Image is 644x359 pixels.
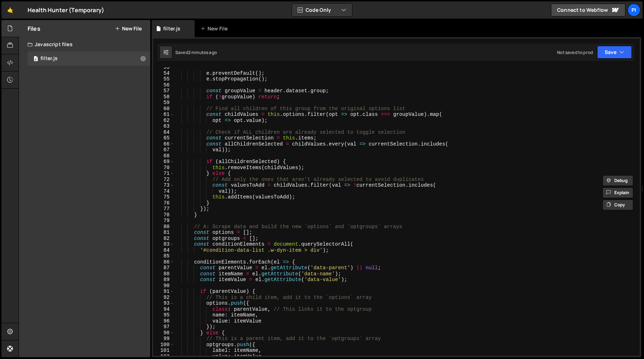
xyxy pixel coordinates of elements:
button: Copy [602,200,633,210]
div: 60 [153,106,174,112]
button: Code Only [292,4,352,16]
div: 81 [153,230,174,236]
div: 67 [153,147,174,153]
a: Connect to Webflow [551,4,625,16]
div: 78 [153,212,174,218]
div: Saved [175,49,217,55]
div: 83 [153,241,174,247]
div: 61 [153,112,174,118]
div: 95 [153,312,174,318]
div: 53 [153,64,174,70]
div: 87 [153,265,174,271]
div: Javascript files [19,37,150,51]
div: 76 [153,200,174,206]
div: filter.js [163,25,180,32]
div: 77 [153,206,174,212]
button: Debug [602,175,633,186]
div: 82 [153,236,174,242]
h2: Files [28,25,40,33]
div: 55 [153,76,174,82]
div: 69 [153,159,174,165]
div: 2 minutes ago [188,49,217,55]
div: 54 [153,70,174,77]
div: 85 [153,253,174,259]
div: 91 [153,289,174,295]
div: 90 [153,283,174,289]
div: 92 [153,295,174,301]
div: 97 [153,324,174,330]
div: 68 [153,153,174,159]
div: filter.js [40,55,58,62]
button: New File [115,26,142,31]
div: 84 [153,247,174,254]
button: Save [597,46,632,59]
div: 94 [153,306,174,313]
div: 96 [153,318,174,324]
a: Pi [628,4,640,16]
div: 73 [153,182,174,188]
div: 93 [153,300,174,306]
div: Not saved to prod [557,49,593,55]
a: 🤙 [1,1,19,19]
div: 98 [153,330,174,336]
span: 0 [34,56,38,62]
div: 56 [153,82,174,88]
div: 80 [153,224,174,230]
div: 79 [153,218,174,224]
div: 16494/44708.js [28,51,150,66]
div: 100 [153,342,174,348]
div: 88 [153,271,174,277]
div: 89 [153,277,174,283]
div: 58 [153,94,174,100]
div: 59 [153,100,174,106]
div: 62 [153,118,174,124]
div: 75 [153,194,174,200]
div: 74 [153,188,174,195]
div: 65 [153,135,174,141]
div: 57 [153,88,174,94]
div: 72 [153,177,174,183]
div: 86 [153,259,174,265]
div: 70 [153,165,174,171]
div: 64 [153,129,174,136]
div: 66 [153,141,174,147]
div: 63 [153,123,174,129]
div: Health Hunter (Temporary) [28,6,104,14]
div: 99 [153,336,174,342]
button: Explain [602,187,633,198]
div: 101 [153,348,174,354]
div: New File [200,25,230,32]
div: 71 [153,171,174,177]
